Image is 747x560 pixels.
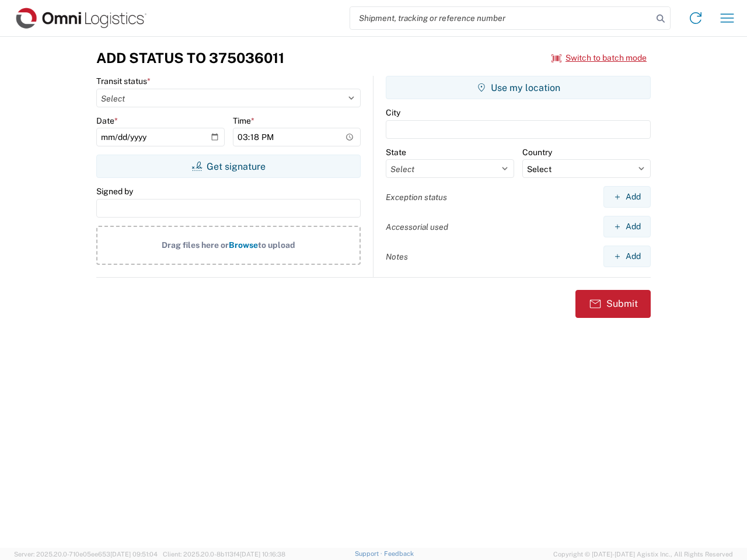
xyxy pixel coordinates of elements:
[553,549,733,559] span: Copyright © [DATE]-[DATE] Agistix Inc., All Rights Reserved
[350,7,652,29] input: Shipment, tracking or reference number
[96,155,361,178] button: Get signature
[575,290,651,318] button: Submit
[386,251,408,262] label: Notes
[384,550,414,557] a: Feedback
[551,48,647,68] button: Switch to batch mode
[14,551,158,558] span: Server: 2025.20.0-710e05ee653
[229,240,258,250] span: Browse
[96,76,151,86] label: Transit status
[110,551,158,558] span: [DATE] 09:51:04
[163,551,285,558] span: Client: 2025.20.0-8b113f4
[386,222,448,232] label: Accessorial used
[386,192,447,202] label: Exception status
[386,107,400,118] label: City
[96,186,133,197] label: Signed by
[233,116,254,126] label: Time
[258,240,295,250] span: to upload
[522,147,552,157] label: Country
[603,216,651,237] button: Add
[386,76,651,99] button: Use my location
[386,147,406,157] label: State
[96,116,118,126] label: Date
[355,550,384,557] a: Support
[603,246,651,267] button: Add
[96,50,284,66] h3: Add Status to 375036011
[603,186,651,208] button: Add
[240,551,285,558] span: [DATE] 10:16:38
[162,240,229,250] span: Drag files here or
